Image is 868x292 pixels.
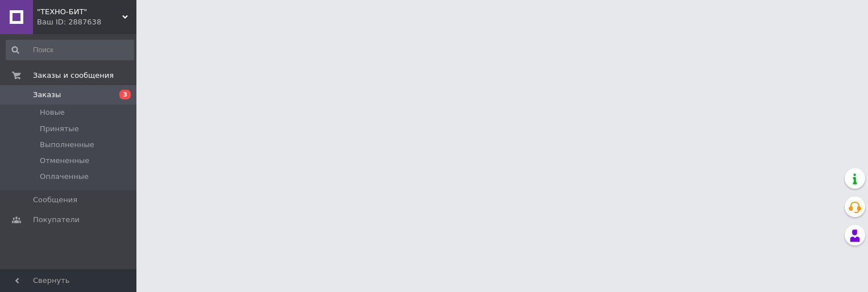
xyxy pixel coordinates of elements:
span: Новые [40,107,65,118]
span: Заказы и сообщения [33,70,114,81]
span: Сообщения [33,195,77,205]
input: Поиск [6,40,134,60]
span: Заказы [33,90,61,100]
span: Принятые [40,124,79,134]
span: Оплаченные [40,172,89,182]
span: 3 [119,90,131,99]
div: Ваш ID: 2887638 [37,17,136,27]
span: Отмененные [40,156,89,166]
span: "ТЕХНО-БИТ" [37,7,122,17]
span: Покупатели [33,215,80,225]
span: Выполненные [40,140,94,150]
